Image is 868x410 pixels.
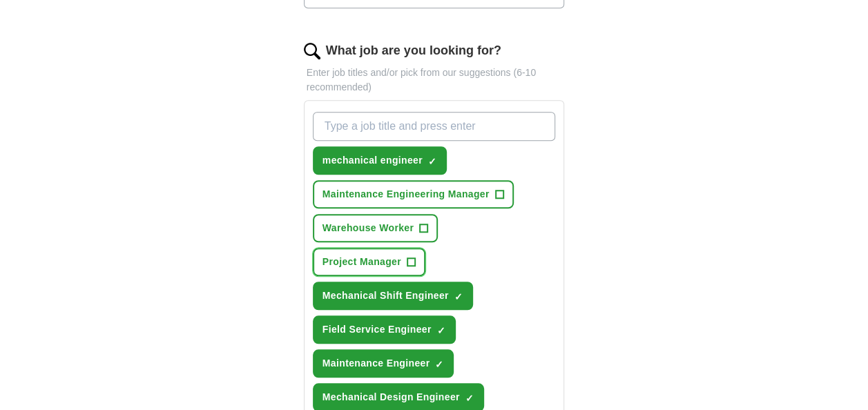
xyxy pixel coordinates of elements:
[313,146,447,175] button: mechanical engineer✓
[313,112,556,141] input: Type a job title and press enter
[322,187,490,202] span: Maintenance Engineering Manager
[437,325,445,336] span: ✓
[322,390,460,404] span: Mechanical Design Engineer
[313,180,514,208] button: Maintenance Engineering Manager
[322,322,432,337] span: Field Service Engineer
[322,255,401,269] span: Project Manager
[313,214,438,242] button: Warehouse Worker
[304,66,565,95] p: Enter job titles and/or pick from our suggestions (6-10 recommended)
[322,356,430,371] span: Maintenance Engineer
[326,41,501,60] label: What job are you looking for?
[313,248,425,276] button: Project Manager
[435,359,443,370] span: ✓
[428,156,436,167] span: ✓
[313,315,456,344] button: Field Service Engineer✓
[454,291,463,302] span: ✓
[322,221,414,235] span: Warehouse Worker
[304,43,320,59] img: search.png
[313,349,454,378] button: Maintenance Engineer✓
[465,393,474,404] span: ✓
[322,153,423,168] span: mechanical engineer
[322,289,449,303] span: Mechanical Shift Engineer
[313,282,473,310] button: Mechanical Shift Engineer✓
